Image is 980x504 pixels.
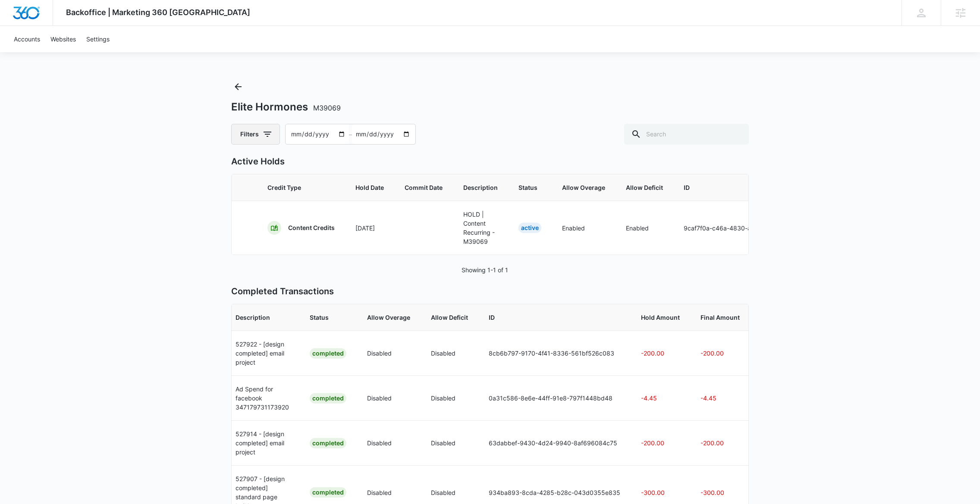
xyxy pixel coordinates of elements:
[489,438,620,447] p: 63dabbef-9430-4d24-9940-8af696084c75
[489,394,620,403] p: 0a31c586-8e6e-44ff-91e8-797f1448bd48
[236,384,289,412] p: Ad Spend for facebook 347179731173920
[367,349,410,358] p: Disabled
[310,487,346,498] div: Completed
[489,349,620,358] p: 8cb6b797-9170-4f41-8336-561bf526c083
[641,488,680,497] p: -300.00
[431,394,468,403] p: Disabled
[310,348,346,359] div: Completed
[367,394,410,403] p: Disabled
[489,488,620,497] p: 934ba893-8cda-4285-b28c-043d0355e835
[310,393,346,403] div: Completed
[231,285,749,298] p: Completed Transactions
[489,313,620,322] span: ID
[231,101,341,113] h1: Elite Hormones
[562,183,605,192] span: Allow Overage
[367,313,410,322] span: Allow Overage
[641,313,680,322] span: Hold Amount
[431,349,468,358] p: Disabled
[9,26,45,52] a: Accounts
[624,124,749,145] input: Search
[641,349,680,358] p: -200.00
[463,210,498,246] p: HOLD | Content Recurring - M39069
[641,394,680,403] p: -4.45
[231,155,749,168] p: Active Holds
[288,224,335,232] p: Content Credits
[310,313,346,322] span: Status
[700,313,740,322] span: Final Amount
[462,265,508,274] p: Showing 1-1 of 1
[700,438,740,447] p: -200.00
[431,313,468,322] span: Allow Deficit
[367,488,410,497] p: Disabled
[431,488,468,497] p: Disabled
[700,349,740,358] p: -200.00
[641,438,680,447] p: -200.00
[562,224,605,233] p: Enabled
[463,183,498,192] span: Description
[518,183,541,192] span: Status
[310,438,346,448] div: Completed
[267,183,335,192] span: Credit Type
[518,223,541,233] div: Active
[626,183,663,192] span: Allow Deficit
[45,26,81,52] a: Websites
[700,488,740,497] p: -300.00
[367,438,410,447] p: Disabled
[81,26,115,52] a: Settings
[700,394,740,403] p: -4.45
[431,438,468,447] p: Disabled
[66,8,250,17] span: Backoffice | Marketing 360 [GEOGRAPHIC_DATA]
[355,183,384,192] span: Hold Date
[236,429,289,457] p: 527914 - [design completed] email project
[231,80,245,94] button: Back
[236,313,289,322] span: Description
[355,224,384,233] p: [DATE]
[684,183,808,192] span: ID
[405,183,443,192] span: Commit Date
[626,224,663,233] p: Enabled
[236,340,289,367] p: 527922 - [design completed] email project
[313,104,341,112] span: M39069
[231,124,280,145] button: Filters
[349,130,352,139] span: –
[684,224,808,233] p: 9caf7f0a-c46a-4830-a984-0edf04514229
